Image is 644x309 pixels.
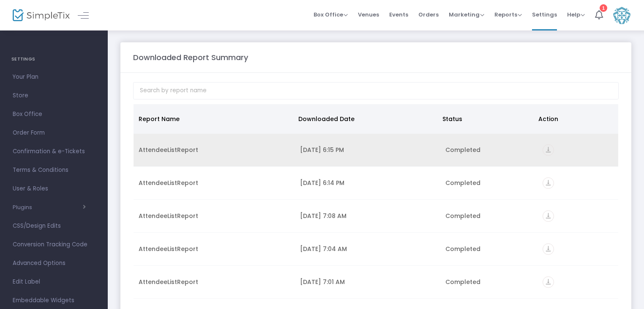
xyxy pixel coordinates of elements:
div: Completed [445,278,532,286]
div: 1 [600,4,607,12]
th: Status [437,104,533,134]
span: Store [13,90,95,101]
span: Edit Label [13,276,95,287]
div: AttendeeListReport [139,212,290,220]
m-panel-title: Downloaded Report Summary [133,52,248,63]
span: Box Office [314,11,348,19]
div: 8/26/2025 7:04 AM [300,245,435,253]
span: Embeddable Widgets [13,295,95,306]
div: https://go.SimpleTix.com/uz8vd [543,210,613,222]
span: Your Plan [13,72,95,83]
th: Action [533,104,613,134]
div: AttendeeListReport [139,278,290,286]
span: Terms & Conditions [13,165,95,176]
h4: SETTINGS [11,51,96,68]
div: AttendeeListReport [139,146,290,154]
span: User & Roles [13,183,95,194]
span: Conversion Tracking Code [13,239,95,250]
span: Settings [532,4,557,25]
i: vertical_align_bottom [543,177,554,189]
i: vertical_align_bottom [543,144,554,156]
span: Orders [418,4,439,25]
span: Marketing [449,11,484,19]
div: AttendeeListReport [139,245,290,253]
div: 8/26/2025 7:08 AM [300,212,435,220]
span: CSS/Design Edits [13,221,95,232]
div: https://go.SimpleTix.com/ibb2e [543,177,613,189]
span: Advanced Options [13,258,95,269]
div: 8/26/2025 7:01 AM [300,278,435,286]
div: Completed [445,146,532,154]
span: Confirmation & e-Tickets [13,146,95,157]
a: vertical_align_bottom [543,180,554,188]
a: vertical_align_bottom [543,246,554,254]
div: AttendeeListReport [139,179,290,187]
div: Completed [445,245,532,253]
div: Completed [445,179,532,187]
span: Events [389,4,408,25]
div: 8/26/2025 6:15 PM [300,146,435,154]
div: https://go.SimpleTix.com/mebyf [543,276,613,288]
i: vertical_align_bottom [543,276,554,288]
a: vertical_align_bottom [543,213,554,221]
div: https://go.SimpleTix.com/3uezw [543,243,613,255]
th: Downloaded Date [293,104,437,134]
th: Report Name [134,104,293,134]
div: Completed [445,212,532,220]
div: https://go.SimpleTix.com/nyomg [543,144,613,156]
span: Box Office [13,109,95,120]
button: Plugins [13,204,86,211]
span: Help [567,11,585,19]
span: Order Form [13,127,95,138]
input: Search by report name [133,82,619,99]
a: vertical_align_bottom [543,279,554,287]
div: 8/26/2025 6:14 PM [300,179,435,187]
span: Venues [358,4,379,25]
i: vertical_align_bottom [543,210,554,222]
a: vertical_align_bottom [543,147,554,155]
i: vertical_align_bottom [543,243,554,255]
span: Reports [494,11,522,19]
